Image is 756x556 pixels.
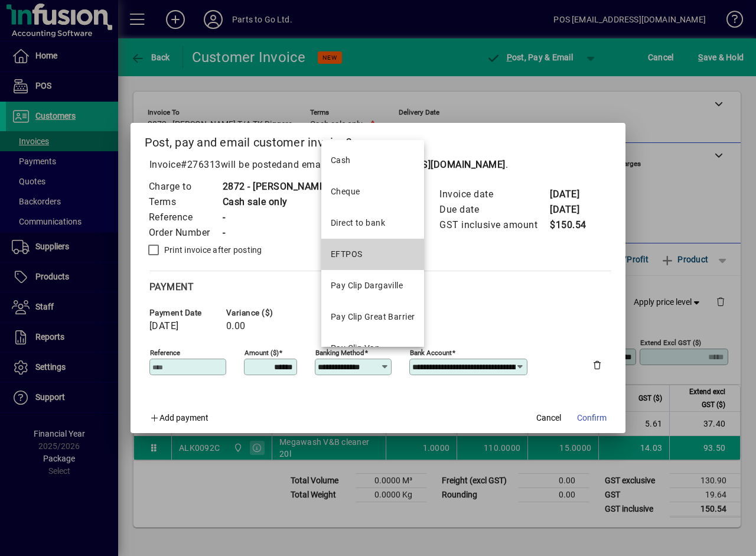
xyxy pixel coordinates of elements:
[148,210,222,225] td: Reference
[530,407,568,428] button: Cancel
[149,281,194,292] span: Payment
[315,349,364,357] mat-label: Banking method
[549,217,597,233] td: $150.54
[321,270,425,301] mat-option: Pay Clip Dargaville
[410,349,452,357] mat-label: Bank Account
[439,217,549,233] td: GST inclusive amount
[549,202,597,217] td: [DATE]
[149,321,179,331] span: [DATE]
[150,349,180,357] mat-label: Reference
[331,248,363,261] div: EFTPOS
[321,239,425,270] mat-option: EFTPOS
[321,333,425,364] mat-option: Pay Clip Van
[331,342,380,355] div: Pay Clip Van
[222,194,399,210] td: Cash sale only
[331,186,360,198] div: Cheque
[222,210,399,225] td: -
[226,308,297,317] span: Variance ($)
[321,176,425,207] mat-option: Cheque
[536,412,561,424] span: Cancel
[348,159,506,170] b: [EMAIL_ADDRESS][DOMAIN_NAME]
[149,308,220,317] span: Payment date
[148,194,222,210] td: Terms
[282,159,506,170] span: and emailed to
[321,207,425,239] mat-option: Direct to bank
[321,145,425,176] mat-option: Cash
[331,217,385,229] div: Direct to bank
[148,225,222,240] td: Order Number
[226,321,246,331] span: 0.00
[331,154,351,167] div: Cash
[181,159,221,170] span: #276313
[222,225,399,240] td: -
[148,179,222,194] td: Charge to
[162,244,262,256] label: Print invoice after posting
[145,407,214,428] button: Add payment
[245,349,279,357] mat-label: Amount ($)
[331,279,403,292] div: Pay Clip Dargaville
[222,179,399,194] td: 2872 - [PERSON_NAME] T/A TK Diggers
[331,311,415,323] div: Pay Clip Great Barrier
[159,413,208,422] span: Add payment
[131,123,626,157] h2: Post, pay and email customer invoice?
[321,301,425,333] mat-option: Pay Clip Great Barrier
[572,407,611,428] button: Confirm
[577,412,607,424] span: Confirm
[549,187,597,202] td: [DATE]
[439,187,549,202] td: Invoice date
[439,202,549,217] td: Due date
[145,158,612,172] p: Invoice will be posted .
